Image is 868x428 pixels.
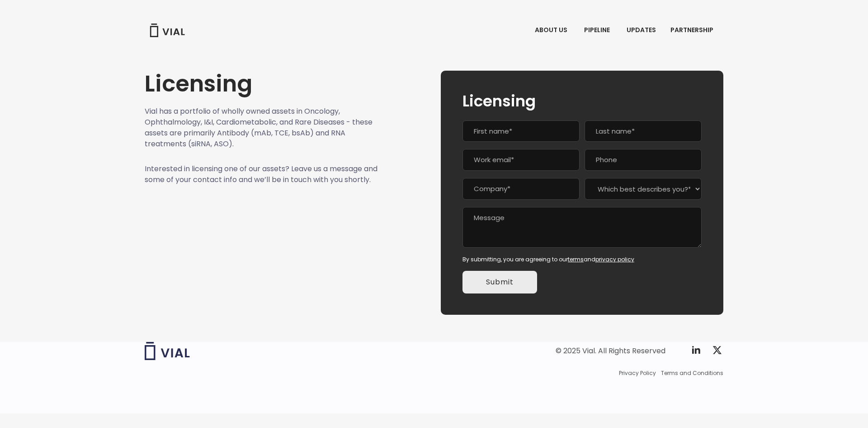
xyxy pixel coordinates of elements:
input: First name* [462,120,580,142]
input: Submit [462,271,537,293]
div: © 2025 Vial. All Rights Reserved [556,346,665,356]
a: PARTNERSHIPMenu Toggle [663,23,723,38]
p: Interested in licensing one of our assets? Leave us a message and some of your contact info and w... [145,164,378,185]
a: Terms and Conditions [661,369,723,377]
a: Privacy Policy [619,369,656,377]
a: terms [568,255,584,263]
p: Vial has a portfolio of wholly owned assets in Oncology, Ophthalmology, I&I, Cardiometabolic, and... [145,106,378,149]
img: Vial Logo [149,24,185,37]
input: Last name* [585,120,702,142]
a: ABOUT USMenu Toggle [528,23,576,38]
h2: Licensing [462,92,702,110]
h1: Licensing [145,71,378,97]
a: PIPELINEMenu Toggle [577,23,619,38]
a: UPDATES [619,23,663,38]
input: Work email* [462,149,580,171]
div: By submitting, you are agreeing to our and [462,255,702,264]
img: Vial logo wih "Vial" spelled out [145,342,190,360]
input: Company* [462,178,580,200]
input: Phone [585,149,702,171]
a: privacy policy [595,255,634,263]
